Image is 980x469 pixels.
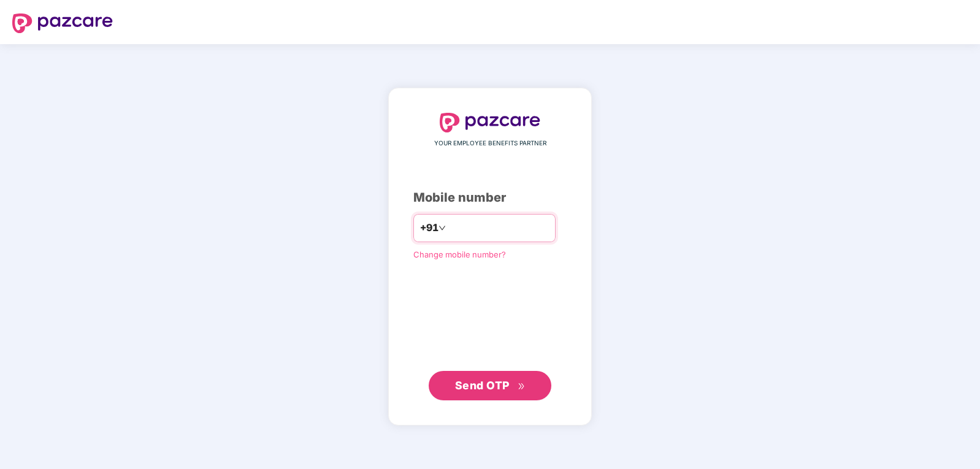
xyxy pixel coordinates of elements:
[429,371,551,400] button: Send OTPdouble-right
[413,250,506,259] a: Change mobile number?
[455,379,510,392] span: Send OTP
[518,383,526,391] span: double-right
[434,139,546,148] span: YOUR EMPLOYEE BENEFITS PARTNER
[438,224,446,232] span: down
[12,13,113,33] img: logo
[440,113,540,132] img: logo
[413,188,567,207] div: Mobile number
[420,220,438,235] span: +91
